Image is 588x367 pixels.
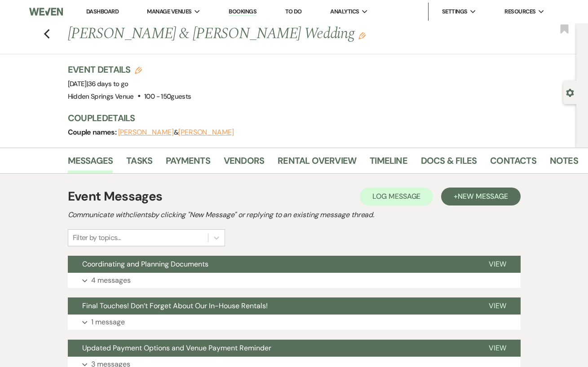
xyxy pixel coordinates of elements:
[68,112,568,124] h3: Couple Details
[68,340,474,357] button: Updated Payment Options and Venue Payment Reminder
[489,259,506,269] span: View
[68,256,474,273] button: Coordinating and Planning Documents
[68,315,521,330] button: 1 message
[118,128,234,137] span: &
[86,8,119,15] a: Dashboard
[147,7,191,16] span: Manage Venues
[82,301,268,310] span: Final Touches! Don’t Forget About Our In-House Rentals!
[82,343,271,353] span: Updated Payment Options and Venue Payment Reminder
[126,153,152,173] a: Tasks
[474,256,521,273] button: View
[68,297,474,315] button: Final Touches! Don’t Forget About Our In-House Rentals!
[178,129,234,136] button: [PERSON_NAME]
[68,210,521,220] h2: Communicate with clients by clicking "New Message" or replying to an existing message thread.
[458,192,508,201] span: New Message
[490,153,536,173] a: Contacts
[330,7,359,16] span: Analytics
[442,7,468,16] span: Settings
[118,129,174,136] button: [PERSON_NAME]
[91,275,131,286] p: 4 messages
[87,79,128,88] span: |
[68,127,118,137] span: Couple names:
[229,8,256,16] a: Bookings
[144,92,191,101] span: 100 - 150 guests
[68,153,113,173] a: Messages
[68,63,191,76] h3: Event Details
[441,188,520,205] button: +New Message
[73,232,121,243] div: Filter by topics...
[166,153,210,173] a: Payments
[68,187,163,206] h1: Event Messages
[372,192,420,201] span: Log Message
[370,153,407,173] a: Timeline
[474,297,521,315] button: View
[91,316,125,328] p: 1 message
[489,301,506,310] span: View
[358,31,366,39] button: Edit
[489,343,506,353] span: View
[504,7,535,16] span: Resources
[88,79,128,88] span: 36 days to go
[82,259,208,269] span: Coordinating and Planning Documents
[68,92,134,101] span: Hidden Springs Venue
[285,8,302,15] a: To Do
[550,153,578,173] a: Notes
[224,153,264,173] a: Vendors
[474,340,521,357] button: View
[566,88,574,96] button: Open lead details
[278,153,356,173] a: Rental Overview
[68,23,470,45] h1: [PERSON_NAME] & [PERSON_NAME] Wedding
[360,188,433,205] button: Log Message
[68,79,128,88] span: [DATE]
[29,2,63,21] img: Weven Logo
[421,153,477,173] a: Docs & Files
[68,273,521,288] button: 4 messages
